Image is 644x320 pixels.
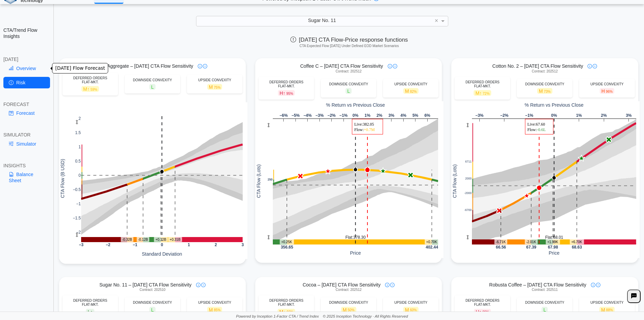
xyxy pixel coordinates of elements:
span: M [537,88,552,94]
div: DEFERRED ORDERS FLAT-MKT. [262,299,311,307]
img: plus-icon.svg [393,64,397,68]
span: Clear value [434,16,439,26]
h5: CTA Expected Flow [DATE] Under Defined EOD Market Scenarios [57,44,641,48]
span: M [207,84,222,90]
span: ↑ [90,309,93,314]
img: plus-icon.svg [390,283,395,287]
span: ↑ [283,90,285,96]
a: Overview [3,63,50,74]
span: 73% [544,90,551,93]
a: Simulator [3,138,50,150]
span: 72% [483,92,490,95]
span: M [474,90,491,96]
img: plus-icon.svg [203,64,207,68]
span: H [474,309,491,315]
div: DOWNSIDE CONVEXITY [128,78,177,82]
img: plus-icon.svg [596,283,600,287]
img: info-icon.svg [388,64,392,68]
span: Contract: 202512 [336,288,362,292]
div: [DATE] Flow Forecast [52,63,108,73]
span: H [600,88,614,94]
span: L [542,307,548,313]
span: 88% [606,308,613,312]
span: M [81,86,99,92]
span: [DATE] CTA Flow-Price response functions [290,37,408,43]
span: M [599,307,615,313]
span: L [149,84,156,90]
img: info-icon.svg [591,283,595,287]
img: plus-icon.svg [201,283,206,287]
span: Contract: 202511 [532,288,558,292]
span: L [149,307,156,313]
div: DOWNSIDE CONVEXITY [324,82,373,86]
span: Robusta Coffee – [DATE] CTA Flow Sensitivity [489,282,586,288]
img: info-icon.svg [196,283,200,287]
span: 95% [286,92,293,95]
div: DOWNSIDE CONVEXITY [128,301,177,305]
span: Sugar No. 11 [308,18,336,23]
div: UPSIDE CONVEXITY [190,78,239,82]
a: Forecast [3,107,50,119]
span: H [278,90,295,96]
span: L [86,309,94,315]
img: info-icon.svg [385,283,389,287]
span: × [435,18,438,24]
span: Contract: 202510 [140,288,166,292]
div: SIMULATOR [3,132,50,138]
span: ↑ [479,309,481,314]
span: 99% [482,310,489,314]
span: ↓ [283,309,286,314]
span: M [278,309,295,315]
span: L [345,88,352,94]
span: Contract: 202512 [336,69,362,73]
span: 59% [91,88,97,91]
span: ↑ [479,90,482,96]
div: UPSIDE CONVEXITY [582,82,631,86]
h2: CTA/Trend Flow Insights [3,27,50,39]
span: M [403,88,419,94]
div: UPSIDE CONVEXITY [386,301,435,305]
div: DEFERRED ORDERS FLAT-MKT. [458,80,507,88]
span: 50% [348,308,355,312]
a: Risk [3,77,50,88]
img: plus-icon.svg [593,64,597,68]
span: ↑ [87,86,90,92]
img: info-icon.svg [198,64,202,68]
div: UPSIDE CONVEXITY [582,301,631,305]
span: Soft Aggregate – [DATE] CTA Flow Sensitivity [98,63,193,69]
a: Balance Sheet [3,169,50,186]
span: 82% [410,90,417,93]
div: UPSIDE CONVEXITY [386,82,435,86]
img: info-icon.svg [588,64,592,68]
div: DEFERRED ORDERS FLAT-MKT. [66,76,115,84]
div: INSIGHTS [3,163,50,169]
div: [DATE] [3,56,50,62]
span: M [403,307,419,313]
span: 85% [214,308,220,312]
span: 60% [410,308,417,312]
span: M [341,307,356,313]
span: Cocoa – [DATE] CTA Flow Sensitivity [303,282,381,288]
div: DOWNSIDE CONVEXITY [324,301,373,305]
div: FORECAST [3,101,50,107]
div: DEFERRED ORDERS FLAT-MKT. [262,80,311,88]
span: 96% [606,90,613,93]
div: DOWNSIDE CONVEXITY [520,301,569,305]
span: Coffee C – [DATE] CTA Flow Sensitivity [300,63,383,69]
span: 66% [287,310,293,314]
span: 75% [214,86,220,89]
div: UPSIDE CONVEXITY [190,301,239,305]
span: Contract: 202512 [532,69,558,73]
span: Cotton No. 2 – [DATE] CTA Flow Sensitivity [492,63,583,69]
span: Sugar No. 11 – [DATE] CTA Flow Sensitivity [99,282,192,288]
div: DEFERRED ORDERS FLAT-MKT. [66,299,115,307]
div: DEFERRED ORDERS FLAT-MKT. [458,299,507,307]
div: DOWNSIDE CONVEXITY [520,82,569,86]
span: M [207,307,222,313]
